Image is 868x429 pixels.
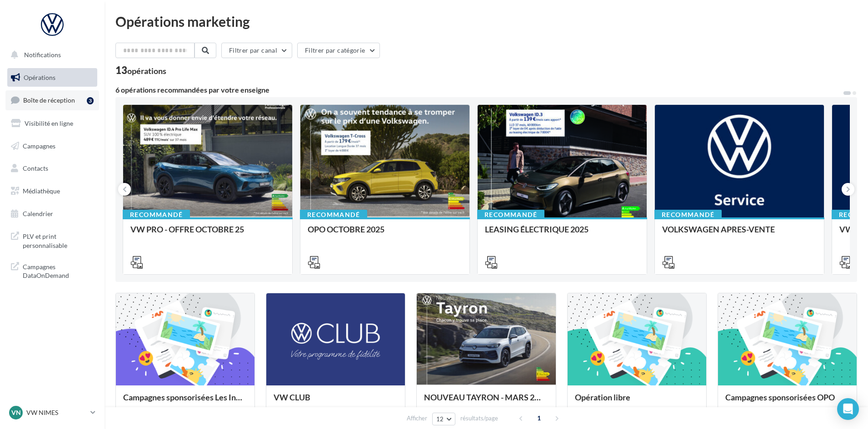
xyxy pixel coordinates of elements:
[5,227,99,253] a: PLV et print personnalisable
[297,43,380,58] button: Filtrer par catégorie
[274,393,398,411] div: VW CLUB
[300,210,367,220] div: Recommandé
[127,67,166,75] div: opérations
[23,261,94,280] span: Campagnes DataOnDemand
[87,97,94,104] div: 3
[477,210,544,220] div: Recommandé
[7,404,97,421] a: VN VW NIMES
[5,45,95,64] button: Notifications
[23,230,94,250] span: PLV et print personnalisable
[5,68,99,87] a: Opérations
[115,15,857,28] div: Opérations marketing
[460,414,498,423] span: résultats/page
[123,393,247,411] div: Campagnes sponsorisées Les Instants VW Octobre
[23,96,75,104] span: Boîte de réception
[26,408,87,417] p: VW NIMES
[654,210,722,220] div: Recommandé
[725,393,849,411] div: Campagnes sponsorisées OPO
[5,137,99,156] a: Campagnes
[5,204,99,223] a: Calendrier
[221,43,292,58] button: Filtrer par canal
[5,114,99,133] a: Visibilité en ligne
[24,74,55,81] span: Opérations
[436,415,444,423] span: 12
[11,408,21,417] span: VN
[407,414,427,423] span: Afficher
[5,182,99,201] a: Médiathèque
[115,65,166,75] div: 13
[123,210,190,220] div: Recommandé
[575,393,699,411] div: Opération libre
[115,86,843,94] div: 6 opérations recommandées par votre enseigne
[485,225,639,243] div: LEASING ÉLECTRIQUE 2025
[837,398,859,420] div: Open Intercom Messenger
[5,90,99,110] a: Boîte de réception3
[308,225,462,243] div: OPO OCTOBRE 2025
[23,210,53,217] span: Calendrier
[23,142,55,149] span: Campagnes
[432,413,455,425] button: 12
[5,257,99,284] a: Campagnes DataOnDemand
[5,159,99,178] a: Contacts
[23,187,60,195] span: Médiathèque
[25,119,73,127] span: Visibilité en ligne
[424,393,548,411] div: NOUVEAU TAYRON - MARS 2025
[24,51,61,59] span: Notifications
[23,164,48,172] span: Contacts
[130,225,285,243] div: VW PRO - OFFRE OCTOBRE 25
[662,225,817,243] div: VOLKSWAGEN APRES-VENTE
[532,411,546,425] span: 1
